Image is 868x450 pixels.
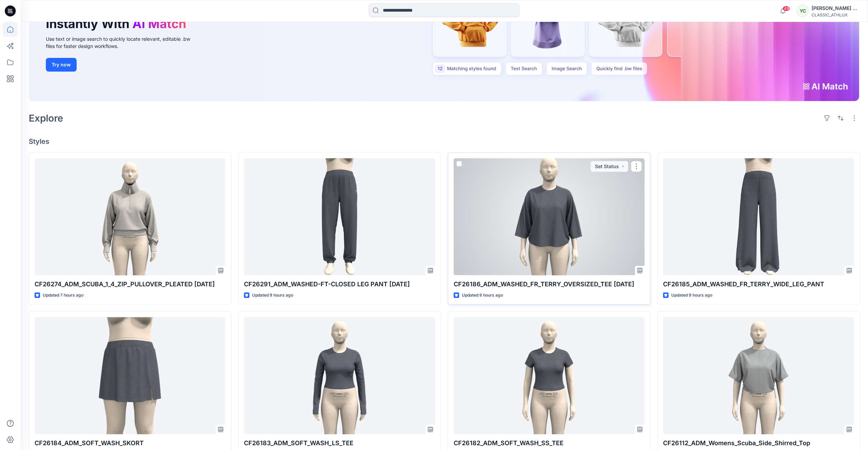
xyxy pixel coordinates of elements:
p: CF26291_ADM_WASHED-FT-CLOSED LEG PANT [DATE] [244,279,435,289]
a: CF26182_ADM_SOFT_WASH_SS_TEE [454,317,645,434]
p: Updated 7 hours ago [43,292,83,299]
a: CF26112_ADM_Womens_Scuba_Side_Shirred_Top [663,317,854,434]
a: CF26186_ADM_WASHED_FR_TERRY_OVERSIZED_TEE 12OCT25 [454,158,645,275]
h2: Explore [29,113,63,124]
a: CF26184_ADM_SOFT_WASH_SKORT [35,317,225,434]
span: AI Match [132,16,186,31]
span: 49 [782,6,790,11]
h4: Styles [29,137,860,146]
p: CF26185_ADM_WASHED_FR_TERRY_WIDE_LEG_PANT [663,279,854,289]
p: CF26112_ADM_Womens_Scuba_Side_Shirred_Top [663,438,854,448]
a: CF26185_ADM_WASHED_FR_TERRY_WIDE_LEG_PANT [663,158,854,275]
p: CF26184_ADM_SOFT_WASH_SKORT [35,438,225,448]
div: YC [796,5,809,17]
a: CF26274_ADM_SCUBA_1_4_ZIP_PULLOVER_PLEATED 12OCT25 [35,158,225,275]
p: Updated 9 hours ago [252,292,293,299]
a: CF26291_ADM_WASHED-FT-CLOSED LEG PANT 12OCT25 [244,158,435,275]
p: Updated 9 hours ago [671,292,712,299]
p: CF26186_ADM_WASHED_FR_TERRY_OVERSIZED_TEE [DATE] [454,279,645,289]
p: CF26183_ADM_SOFT_WASH_LS_TEE [244,438,435,448]
div: Use text or image search to quickly locate relevant, editable .bw files for faster design workflows. [46,35,200,50]
button: Try now [46,58,77,72]
p: Updated 9 hours ago [462,292,503,299]
p: CF26182_ADM_SOFT_WASH_SS_TEE [454,438,645,448]
div: CLASSIC_ATHLUX [812,12,859,17]
a: CF26183_ADM_SOFT_WASH_LS_TEE [244,317,435,434]
div: [PERSON_NAME] Cfai [812,4,859,12]
p: CF26274_ADM_SCUBA_1_4_ZIP_PULLOVER_PLEATED [DATE] [35,279,225,289]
